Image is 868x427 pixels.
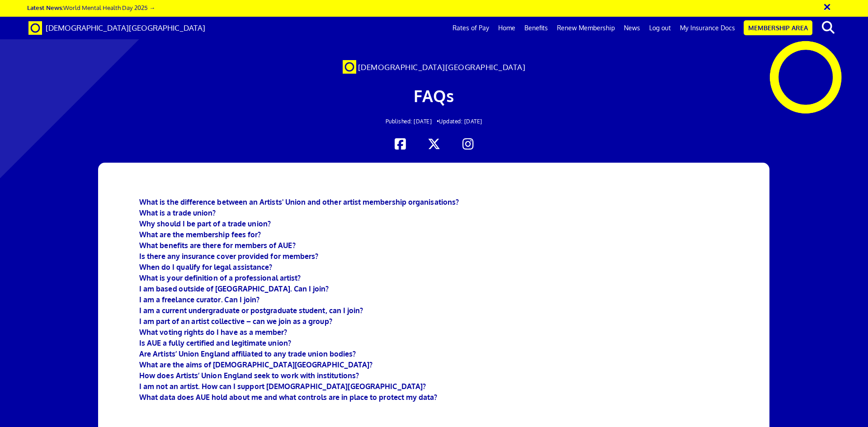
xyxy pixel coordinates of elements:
a: Log out [645,17,675,39]
span: Published: [DATE] • [386,118,439,125]
a: What is the difference between an Artists' Union and other artist membership organisations? [139,197,459,206]
a: Home [494,17,520,39]
a: Rates of Pay [448,17,494,39]
a: News [619,17,645,39]
strong: Latest News: [27,4,63,11]
h2: Updated: [DATE] [166,118,702,124]
a: I am part of an artist collective – can we join as a group? [139,317,332,326]
a: Are Artists’ Union England affiliated to any trade union bodies? [139,349,356,358]
button: search [814,18,842,37]
a: My Insurance Docs [675,17,740,39]
a: What are the aims of [DEMOGRAPHIC_DATA][GEOGRAPHIC_DATA]? [139,360,373,369]
a: What data does AUE hold about me and what controls are in place to protect my data? [139,393,437,402]
a: What is your definition of a professional artist? [139,273,301,282]
a: What voting rights do I have as a member? [139,328,287,337]
a: Is AUE a fully certified and legitimate union? [139,338,291,347]
a: When do I qualify for legal assistance? [139,263,272,272]
a: Renew Membership [552,17,619,39]
span: FAQs [414,85,454,106]
a: Why should I be part of a trade union? [139,219,271,228]
a: What is a trade union? [139,208,216,217]
a: Benefits [520,17,552,39]
a: I am not an artist. How can I support [DEMOGRAPHIC_DATA][GEOGRAPHIC_DATA]? [139,382,426,391]
a: Brand [DEMOGRAPHIC_DATA][GEOGRAPHIC_DATA] [22,17,212,39]
a: What benefits are there for members of AUE? [139,241,296,250]
a: Is there any insurance cover provided for members? [139,252,318,261]
a: What are the membership fees for? [139,230,261,239]
a: Latest News:World Mental Health Day 2025 → [27,4,155,11]
a: How does Artists’ Union England seek to work with institutions? [139,371,359,380]
a: I am a current undergraduate or postgraduate student, can I join? [139,306,363,315]
a: I am based outside of [GEOGRAPHIC_DATA]. Can I join? [139,284,329,293]
span: [DEMOGRAPHIC_DATA][GEOGRAPHIC_DATA] [358,62,526,72]
a: I am a freelance curator. Can I join? [139,295,259,304]
span: [DEMOGRAPHIC_DATA][GEOGRAPHIC_DATA] [46,23,205,33]
a: Membership Area [744,20,812,35]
